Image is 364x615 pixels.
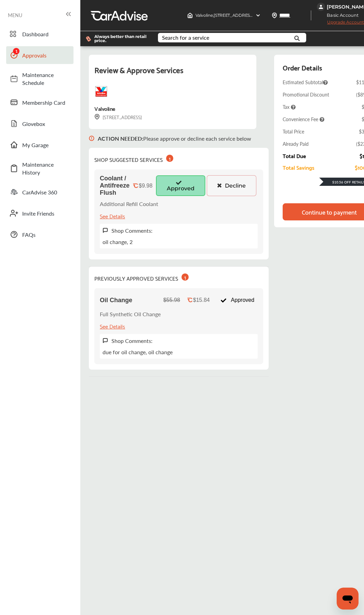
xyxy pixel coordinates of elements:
[100,310,161,318] p: Full Synthetic Oil Change
[94,104,115,113] div: Valvoline
[6,226,73,243] a: FAQs
[100,211,125,220] div: See Details
[22,120,70,128] span: Glovebox
[6,204,73,222] a: Invite Friends
[22,141,70,149] span: My Garage
[22,51,70,59] span: Approvals
[22,231,70,239] span: FAQs
[103,348,173,356] p: due for oil change, oil change
[217,294,258,307] div: Approved
[187,13,193,18] img: header-home-logo.8d720a4f.svg
[196,13,302,18] span: Valvoline , [STREET_ADDRESS] Manassas , VA 20110-3837
[283,116,324,123] span: Convenience Fee
[94,153,173,164] div: SHOP SUGGESTED SERVICES
[94,35,147,43] span: Always better than retail price.
[100,175,130,196] span: Coolant / Antifreeze Flush
[6,183,73,201] a: CarAdvise 360
[94,113,142,121] div: [STREET_ADDRESS]
[166,155,173,162] div: 1
[283,103,296,110] span: Tax
[98,134,143,142] b: ACTION NEEDED :
[181,273,189,281] div: 1
[103,228,108,233] img: svg+xml;base64,PHN2ZyB3aWR0aD0iMTYiIGhlaWdodD0iMTciIHZpZXdCb3g9IjAgMCAxNiAxNyIgZmlsbD0ibm9uZSIgeG...
[283,91,329,98] div: Promotional Discount
[22,188,70,196] span: CarAdvise 360
[22,71,70,87] span: Maintenance Schedule
[283,128,304,135] div: Total Price
[98,134,251,142] p: Please approve or decline each service below
[22,209,70,217] span: Invite Friends
[6,46,73,64] a: Approvals
[103,238,133,246] p: oil change, 2
[111,227,152,234] label: Shop Comments:
[6,93,73,111] a: Membership Card
[337,588,359,610] iframe: Button to launch messaging window
[318,12,364,19] span: Basic Account
[272,13,277,18] img: location_vector.a44bc228.svg
[283,140,309,147] div: Already Paid
[89,129,94,148] img: svg+xml;base64,PHN2ZyB3aWR0aD0iMTYiIGhlaWdodD0iMTciIHZpZXdCb3g9IjAgMCAxNiAxNyIgZmlsbD0ibm9uZSIgeG...
[139,183,152,189] div: $9.98
[103,338,108,344] img: svg+xml;base64,PHN2ZyB3aWR0aD0iMTYiIGhlaWdodD0iMTciIHZpZXdCb3g9IjAgMCAxNiAxNyIgZmlsbD0ibm9uZSIgeG...
[6,25,73,43] a: Dashboard
[86,36,91,42] img: dollor_label_vector.a70140d1.svg
[22,161,70,176] span: Maintenance History
[302,208,357,215] div: Continue to payment
[163,297,180,303] div: $55.98
[6,115,73,132] a: Glovebox
[94,114,100,120] img: svg+xml;base64,PHN2ZyB3aWR0aD0iMTYiIGhlaWdodD0iMTciIHZpZXdCb3g9IjAgMCAxNiAxNyIgZmlsbD0ibm9uZSIgeG...
[6,157,73,180] a: Maintenance History
[100,200,158,208] p: Additional Refill Coolant
[6,67,73,90] a: Maintenance Schedule
[283,164,314,170] div: Total Savings
[8,12,22,18] span: MENU
[162,35,209,40] div: Search for a service
[22,99,70,106] span: Membership Card
[317,20,364,28] span: Upgrade Account
[156,175,205,196] button: Approved
[100,297,132,304] span: Oil Change
[193,297,210,303] div: $15.84
[94,85,108,98] img: logo-valvoline.png
[317,3,325,11] img: jVpblrzwTbfkPYzPPzSLxeg0AAAAASUVORK5CYII=
[22,30,70,38] span: Dashboard
[207,175,256,196] button: Decline
[283,62,322,73] div: Order Details
[111,337,152,345] label: Shop Comments:
[283,153,306,159] div: Total Due
[100,321,125,331] div: See Details
[94,63,251,85] div: Review & Approve Services
[94,272,189,283] div: PREVIOUSLY APPROVED SERVICES
[6,136,73,154] a: My Garage
[255,13,261,18] img: header-down-arrow.9dd2ce7d.svg
[311,10,311,21] img: header-divider.bc55588e.svg
[283,79,328,86] span: Estimated Subtotal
